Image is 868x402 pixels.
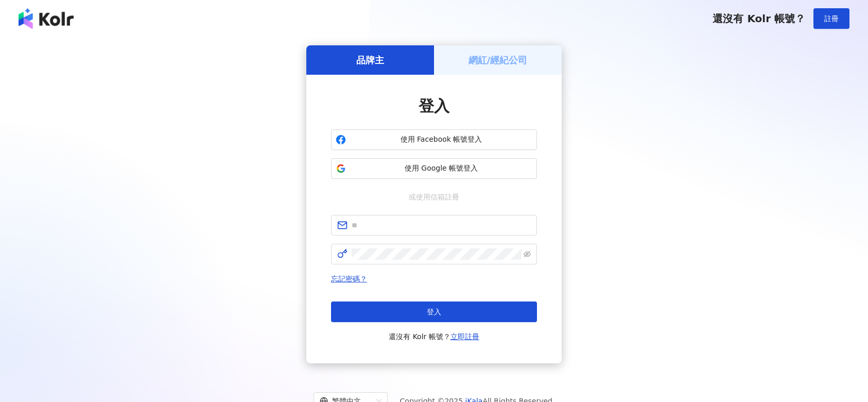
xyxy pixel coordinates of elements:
button: 登入 [331,301,537,322]
span: 使用 Facebook 帳號登入 [350,135,532,145]
button: 註冊 [813,8,849,29]
img: logo [19,8,74,29]
span: 登入 [419,97,449,115]
span: 使用 Google 帳號登入 [350,163,532,174]
span: eye-invisible [524,250,531,258]
span: 登入 [427,308,441,316]
a: 忘記密碼？ [331,275,367,283]
h5: 品牌主 [356,54,384,66]
span: 還沒有 Kolr 帳號？ [389,330,479,343]
span: 還沒有 Kolr 帳號？ [713,12,805,25]
span: 註冊 [824,14,839,23]
span: 或使用信箱註冊 [402,191,466,203]
button: 使用 Facebook 帳號登入 [331,129,537,150]
button: 使用 Google 帳號登入 [331,158,537,179]
a: 立即註冊 [450,332,479,341]
h5: 網紅/經紀公司 [468,54,528,66]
